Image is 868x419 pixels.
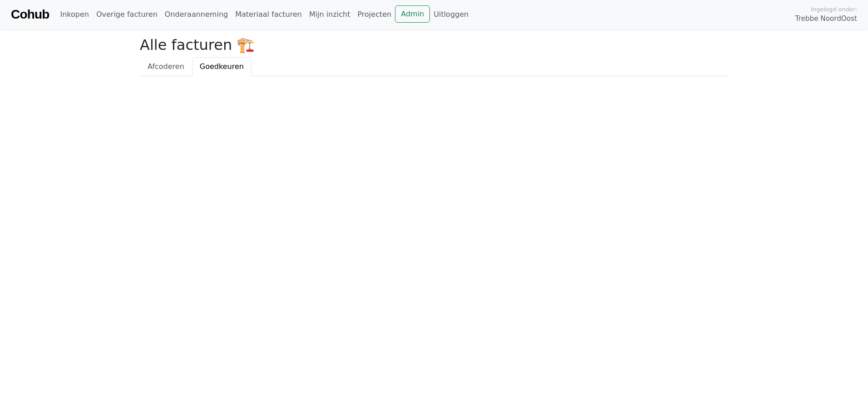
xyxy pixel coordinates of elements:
[192,57,252,76] a: Goedkeuren
[140,57,192,76] a: Afcoderen
[200,62,244,71] span: Goedkeuren
[161,5,232,24] a: Onderaanneming
[232,5,306,24] a: Materiaal facturen
[93,5,161,24] a: Overige facturen
[430,5,472,24] a: Uitloggen
[395,5,430,23] a: Admin
[140,36,728,54] h2: Alle facturen 🏗️
[811,5,857,14] span: Ingelogd onder:
[354,5,395,24] a: Projecten
[11,4,49,25] a: Cohub
[306,5,354,24] a: Mijn inzicht
[56,5,92,24] a: Inkopen
[148,62,184,71] span: Afcoderen
[795,14,857,24] span: Trebbe NoordOost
